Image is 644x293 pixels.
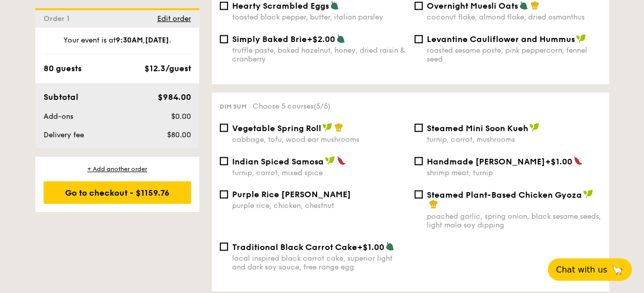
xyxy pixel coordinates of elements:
div: local inspired black carrot cake, superior light and dark soy sauce, free range egg [232,254,406,271]
span: Edit order [157,14,191,23]
img: icon-vegetarian.fe4039eb.svg [519,1,528,10]
input: Traditional Black Carrot Cake+$1.00local inspired black carrot cake, superior light and dark soy ... [220,242,228,250]
span: Add-ons [44,112,73,121]
div: turnip, carrot, mixed spice [232,168,406,177]
div: Your event is at , . [44,35,191,54]
span: Delivery fee [44,131,84,139]
span: Indian Spiced Samosa [232,156,324,166]
span: Simply Baked Brie [232,34,307,44]
div: shrimp meat, turnip [427,168,601,177]
img: icon-vegan.f8ff3823.svg [583,189,593,198]
img: icon-chef-hat.a58ddaea.svg [334,122,343,132]
span: +$1.00 [357,242,384,252]
div: $12.3/guest [144,62,191,75]
span: Steamed Mini Soon Kueh [427,123,528,133]
div: Go to checkout - $1159.76 [44,181,191,204]
img: icon-vegan.f8ff3823.svg [325,156,335,165]
input: Indian Spiced Samosaturnip, carrot, mixed spice [220,157,228,165]
span: Subtotal [44,92,78,102]
div: purple rice, chicken, chestnut [232,201,406,210]
span: +$1.00 [545,156,572,166]
input: Steamed Mini Soon Kuehturnip, carrot, mushrooms [414,123,423,132]
span: Handmade [PERSON_NAME] [427,156,545,166]
span: Purple Rice [PERSON_NAME] [232,189,351,199]
div: 80 guests [44,62,81,75]
span: 🦙 [611,264,624,276]
input: Handmade [PERSON_NAME]+$1.00shrimp meat, turnip [414,157,423,165]
img: icon-spicy.37a8142b.svg [573,156,583,165]
img: icon-vegan.f8ff3823.svg [576,34,586,43]
span: Order 1 [44,14,74,23]
img: icon-spicy.37a8142b.svg [337,156,346,165]
div: poached garlic, spring onion, black sesame seeds, light mala soy dipping [427,212,601,229]
span: Levantine Cauliflower and Hummus [427,34,575,44]
span: Chat with us [556,265,607,275]
input: Vegetable Spring Rollcabbage, tofu, wood ear mushrooms [220,123,228,132]
span: Choose 5 courses [253,101,330,110]
input: Simply Baked Brie+$2.00truffle paste, baked hazelnut, honey, dried raisin & cranberry [220,35,228,43]
div: turnip, carrot, mushrooms [427,135,601,143]
div: roasted sesame paste, pink peppercorn, fennel seed [427,46,601,64]
span: $984.00 [157,92,191,102]
span: $80.00 [167,131,191,139]
img: icon-chef-hat.a58ddaea.svg [530,1,539,10]
div: toasted black pepper, butter, italian parsley [232,13,406,22]
img: icon-vegetarian.fe4039eb.svg [336,34,345,43]
img: icon-vegan.f8ff3823.svg [529,122,539,132]
img: icon-chef-hat.a58ddaea.svg [429,199,438,208]
input: Levantine Cauliflower and Hummusroasted sesame paste, pink peppercorn, fennel seed [414,35,423,43]
span: $0.00 [171,112,191,121]
strong: 9:30AM [116,36,143,45]
div: cabbage, tofu, wood ear mushrooms [232,135,406,143]
span: Traditional Black Carrot Cake [232,242,357,252]
input: Hearty Scrambled Eggstoasted black pepper, butter, italian parsley [220,2,228,10]
span: Hearty Scrambled Eggs [232,1,329,11]
span: Steamed Plant-Based Chicken Gyoza [427,190,582,199]
input: Purple Rice [PERSON_NAME]purple rice, chicken, chestnut [220,190,228,198]
div: coconut flake, almond flake, dried osmanthus [427,13,601,22]
span: Dim sum [220,102,246,110]
button: Chat with us🦙 [548,258,632,281]
span: Overnight Muesli Oats [427,1,518,11]
input: Overnight Muesli Oatscoconut flake, almond flake, dried osmanthus [414,2,423,10]
div: truffle paste, baked hazelnut, honey, dried raisin & cranberry [232,46,406,64]
img: icon-vegetarian.fe4039eb.svg [330,1,339,10]
span: Vegetable Spring Roll [232,123,321,133]
strong: [DATE] [145,36,169,45]
img: icon-vegetarian.fe4039eb.svg [385,241,394,250]
span: (5/5) [314,101,330,110]
img: icon-vegan.f8ff3823.svg [322,122,333,132]
div: + Add another order [44,165,191,173]
span: +$2.00 [307,34,335,44]
input: Steamed Plant-Based Chicken Gyozapoached garlic, spring onion, black sesame seeds, light mala soy... [414,190,423,198]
